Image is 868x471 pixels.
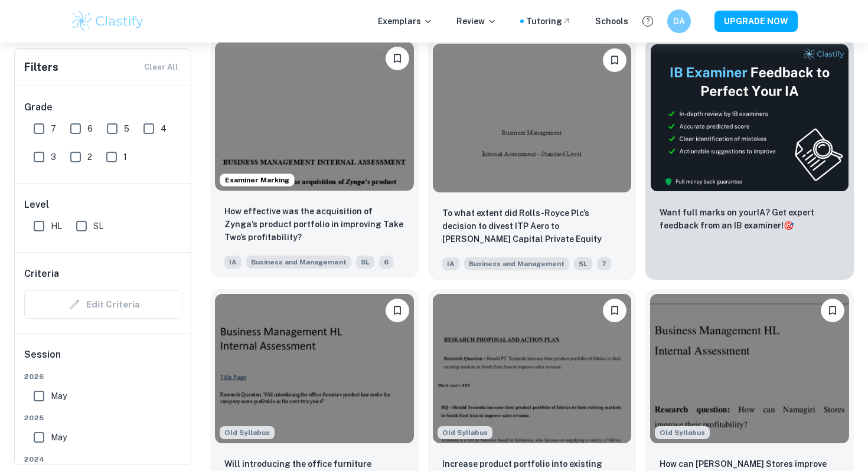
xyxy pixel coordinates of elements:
span: SL [93,220,103,233]
span: SL [356,256,374,269]
span: Business and Management [246,256,351,269]
h6: Level [24,198,182,212]
span: 2024 [24,454,182,465]
span: 2025 [24,413,182,423]
span: HL [51,220,62,233]
a: ThumbnailWant full marks on yourIA? Get expert feedback from an IB examiner! [645,39,854,280]
h6: Session [24,348,182,371]
span: IA [442,257,459,270]
p: Exemplars [378,15,433,28]
img: Clastify logo [70,9,145,33]
h6: Filters [24,59,58,76]
img: Business and Management IA example thumbnail: How can Namagiri Stores improve their pr [650,294,849,443]
img: Business and Management IA example thumbnail: Increase product portfolio into existing [433,294,632,443]
p: To what extent did Rolls-Royce Plc’s decision to divest ITP Aero to Bain Capital Private Equity c... [442,207,622,247]
button: Bookmark [821,299,844,322]
button: Bookmark [386,47,409,70]
button: Bookmark [603,299,626,322]
button: Bookmark [386,299,409,322]
span: Old Syllabus [220,426,275,439]
span: Old Syllabus [655,426,710,439]
p: Review [456,15,497,28]
span: May [51,431,67,444]
img: Business and Management IA example thumbnail: How effective was the acquisition of Zyn [215,42,414,191]
h6: DA [673,15,686,28]
button: DA [667,9,691,33]
span: 6 [87,122,93,135]
img: Business and Management IA example thumbnail: To what extent did Rolls-Royce Plc’s dec [433,44,632,192]
img: Business and Management IA example thumbnail: Will introducing the office furniture pr [215,294,414,443]
span: 6 [379,256,393,269]
h6: Criteria [24,267,59,281]
a: Tutoring [526,15,572,28]
img: Thumbnail [650,44,849,192]
span: 1 [123,151,127,163]
div: Starting from the May 2024 session, the Business IA requirements have changed. It's OK to refer t... [655,426,710,439]
p: How effective was the acquisition of Zynga’s product portfolio in improving Take Two’s profitabil... [224,205,404,244]
div: Starting from the May 2024 session, the Business IA requirements have changed. It's OK to refer t... [438,426,492,439]
span: 2 [87,151,92,163]
span: 🎯 [784,221,794,230]
span: 5 [124,122,129,135]
span: 7 [51,122,56,135]
button: Bookmark [603,48,626,72]
p: Want full marks on your IA ? Get expert feedback from an IB examiner! [660,206,840,232]
a: BookmarkTo what extent did Rolls-Royce Plc’s decision to divest ITP Aero to Bain Capital Private ... [428,39,637,280]
span: IA [224,256,242,269]
div: Criteria filters are unavailable when searching by topic [24,290,182,319]
span: 3 [51,151,56,163]
span: SL [574,257,592,270]
span: 4 [161,122,167,135]
span: Old Syllabus [438,426,492,439]
button: Help and Feedback [638,11,658,31]
div: Starting from the May 2024 session, the Business IA requirements have changed. It's OK to refer t... [220,426,275,439]
span: Business and Management [464,257,569,270]
span: Examiner Marking [220,175,294,185]
span: 2026 [24,371,182,382]
button: UPGRADE NOW [714,11,798,32]
a: Schools [595,15,628,28]
a: Examiner MarkingBookmarkHow effective was the acquisition of Zynga’s product portfolio in improvi... [210,39,419,280]
span: May [51,390,67,403]
h6: Grade [24,100,182,115]
span: 7 [597,257,611,270]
